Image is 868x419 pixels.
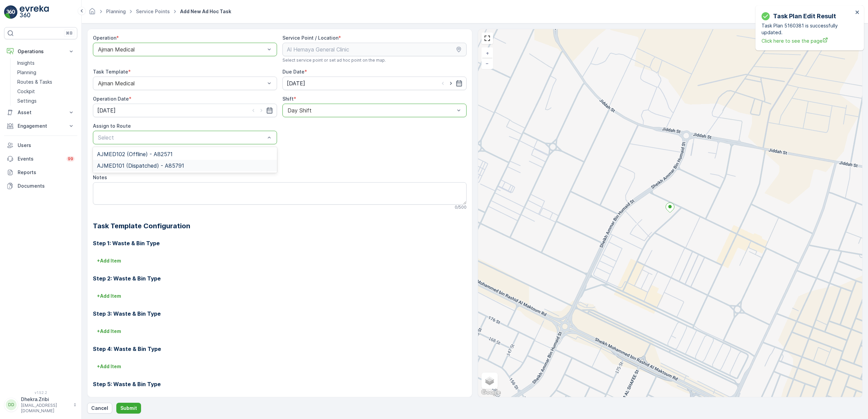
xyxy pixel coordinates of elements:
[93,345,467,353] h3: Step 4: Waste & Bin Type
[93,35,116,41] label: Operation
[282,58,386,63] span: Select service point or set ad hoc point on the map.
[93,174,107,180] label: Notes
[18,123,64,129] p: Engagement
[282,96,294,102] label: Shift
[4,166,77,179] a: Reports
[106,8,126,14] a: Planning
[93,291,125,301] button: +Add Item
[93,239,467,247] h3: Step 1: Waste & Bin Type
[762,37,853,44] a: Click here to see the page
[18,142,75,149] p: Users
[179,8,233,15] span: Add New Ad Hoc Task
[17,88,35,95] p: Cockpit
[855,9,860,16] button: close
[97,328,121,335] p: + Add Item
[15,96,77,106] a: Settings
[93,221,467,231] h2: Task Template Configuration
[97,151,173,157] span: AJMED102 (Offline) - A82571
[91,405,108,412] p: Cancel
[87,403,112,414] button: Cancel
[66,30,73,36] p: ⌘B
[773,12,836,21] p: Task Plan Edit Result
[93,326,125,337] button: +Add Item
[97,257,121,264] p: + Add Item
[93,310,467,318] h3: Step 3: Waste & Bin Type
[98,133,265,142] p: Select
[18,183,75,189] p: Documents
[20,5,49,19] img: logo_light-DOdMpM7g.png
[4,391,77,395] span: v 1.52.2
[282,35,338,41] label: Service Point / Location
[120,405,137,412] p: Submit
[282,69,304,75] label: Due Date
[93,380,467,388] h3: Step 5: Waste & Bin Type
[93,96,129,102] label: Operation Date
[762,22,853,36] p: Task Plan 5160381 is successfully updated.
[4,179,77,193] a: Documents
[17,79,52,85] p: Routes & Tasks
[18,169,75,176] p: Reports
[93,69,128,75] label: Task Template
[93,255,125,266] button: +Add Item
[18,155,62,162] p: Events
[17,98,37,104] p: Settings
[482,373,497,388] a: Layers
[15,68,77,77] a: Planning
[18,109,64,116] p: Asset
[97,363,121,370] p: + Add Item
[68,156,73,162] p: 99
[482,58,492,68] a: Zoom Out
[17,60,35,66] p: Insights
[116,403,141,414] button: Submit
[480,388,502,397] a: Open this area in Google Maps (opens a new window)
[4,139,77,152] a: Users
[4,5,18,19] img: logo
[6,399,17,410] div: DD
[455,205,467,210] p: 0 / 500
[482,48,492,58] a: Zoom In
[4,152,77,166] a: Events99
[486,60,489,66] span: −
[88,10,96,16] a: Homepage
[17,69,36,76] p: Planning
[4,396,77,414] button: DDDhekra.Zribi[EMAIL_ADDRESS][DOMAIN_NAME]
[482,33,492,43] a: View Fullscreen
[282,77,467,90] input: dd/mm/yyyy
[4,106,77,119] button: Asset
[97,293,121,299] p: + Add Item
[21,403,70,414] p: [EMAIL_ADDRESS][DOMAIN_NAME]
[18,48,64,55] p: Operations
[21,396,70,403] p: Dhekra.Zribi
[93,104,277,117] input: dd/mm/yyyy
[282,43,467,56] input: Al Hemaya General Clinic
[97,163,184,169] span: AJMED101 (Dispatched) - A85791
[93,274,467,282] h3: Step 2: Waste & Bin Type
[486,50,489,56] span: +
[136,8,170,14] a: Service Points
[4,45,77,58] button: Operations
[480,388,502,397] img: Google
[15,87,77,96] a: Cockpit
[93,123,131,129] label: Assign to Route
[4,119,77,133] button: Engagement
[93,361,125,372] button: +Add Item
[15,58,77,68] a: Insights
[15,77,77,87] a: Routes & Tasks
